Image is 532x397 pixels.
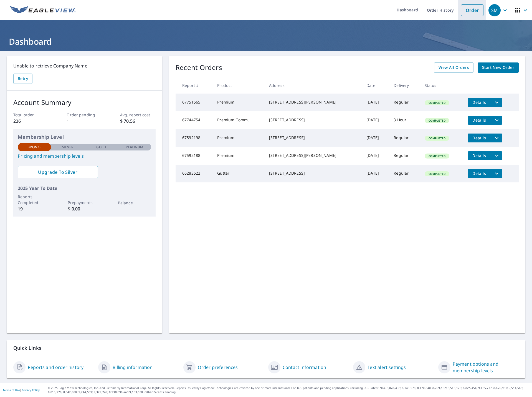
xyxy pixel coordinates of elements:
td: Premium [213,147,264,165]
span: Details [471,117,488,123]
td: 67744754 [176,111,213,129]
a: Upgrade To Silver [18,166,98,178]
a: Text alert settings [368,364,406,371]
td: Premium [213,94,264,111]
td: [DATE] [362,94,389,111]
td: Regular [389,165,420,182]
h1: Dashboard [7,36,525,47]
p: | [3,388,40,392]
span: Retry [18,75,28,82]
p: Prepayments [68,200,101,205]
p: Silver [62,145,74,150]
div: [STREET_ADDRESS] [269,170,358,176]
span: Upgrade To Silver [22,169,93,175]
button: filesDropdownBtn-67744754 [491,116,502,125]
th: Status [420,77,463,94]
td: Regular [389,147,420,165]
th: Product [213,77,264,94]
td: 67751565 [176,94,213,111]
a: Reports and order history [28,364,83,371]
a: Terms of Use [3,388,20,392]
th: Address [265,77,362,94]
th: Delivery [389,77,420,94]
div: [STREET_ADDRESS][PERSON_NAME] [269,153,358,158]
button: filesDropdownBtn-67592188 [491,151,502,160]
div: [STREET_ADDRESS] [269,117,358,123]
button: detailsBtn-67751565 [468,98,491,107]
span: Details [471,153,488,158]
p: $ 70.56 [120,118,156,124]
a: Payment options and membership levels [453,361,519,374]
p: 2025 Year To Date [18,185,151,192]
img: EV Logo [10,6,75,14]
p: Gold [96,145,106,150]
span: Completed [425,101,449,105]
p: Platinum [126,145,143,150]
p: 236 [13,118,49,124]
span: Completed [425,136,449,140]
p: © 2025 Eagle View Technologies, Inc. and Pictometry International Corp. All Rights Reserved. Repo... [48,386,529,394]
td: [DATE] [362,147,389,165]
a: Order preferences [198,364,238,371]
div: SM [488,4,501,16]
span: Completed [425,172,449,176]
div: [STREET_ADDRESS] [269,135,358,140]
td: [DATE] [362,129,389,147]
button: Retry [13,74,32,84]
td: 67592198 [176,129,213,147]
p: Recent Orders [176,62,222,73]
p: Balance [118,200,151,206]
a: View All Orders [434,62,473,73]
p: Unable to retrieve Company Name [13,62,156,69]
span: Details [471,135,488,140]
button: filesDropdownBtn-67592198 [491,134,502,142]
a: Order [461,4,483,16]
td: [DATE] [362,165,389,182]
a: Start New Order [478,62,519,73]
td: 67592188 [176,147,213,165]
a: Pricing and membership levels [18,153,151,159]
button: detailsBtn-67592188 [468,151,491,160]
p: Account Summary [13,97,156,107]
td: Premium [213,129,264,147]
button: filesDropdownBtn-67751565 [491,98,502,107]
span: Details [471,171,488,176]
button: detailsBtn-67592198 [468,134,491,142]
span: Completed [425,119,449,122]
a: Privacy Policy [22,388,40,392]
button: filesDropdownBtn-66283522 [491,169,502,178]
th: Date [362,77,389,94]
span: Start New Order [482,64,514,71]
td: [DATE] [362,111,389,129]
td: Gutter [213,165,264,182]
td: 3 Hour [389,111,420,129]
p: 1 [67,118,102,124]
p: Bronze [27,145,41,150]
p: Avg. report cost [120,112,156,118]
p: $ 0.00 [68,205,101,212]
a: Contact information [283,364,326,371]
td: Regular [389,129,420,147]
div: [STREET_ADDRESS][PERSON_NAME] [269,99,358,105]
p: Quick Links [13,345,519,351]
a: Billing information [113,364,153,371]
td: 66283522 [176,165,213,182]
p: 19 [18,205,51,212]
th: Report # [176,77,213,94]
span: View All Orders [439,64,469,71]
p: Reports Completed [18,194,51,205]
span: Details [471,100,488,105]
td: Regular [389,94,420,111]
button: detailsBtn-66283522 [468,169,491,178]
button: detailsBtn-67744754 [468,116,491,125]
p: Total order [13,112,49,118]
td: Premium Comm. [213,111,264,129]
p: Order pending [67,112,102,118]
span: Completed [425,154,449,158]
p: Membership Level [18,133,151,141]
